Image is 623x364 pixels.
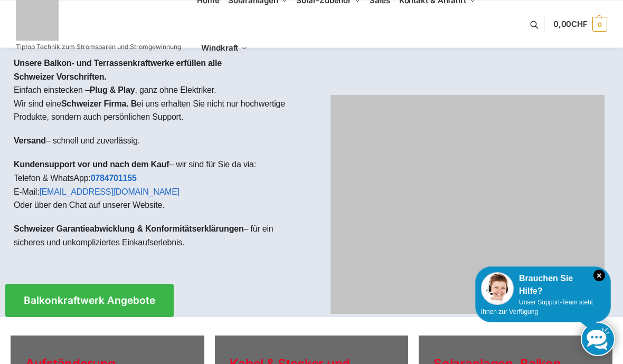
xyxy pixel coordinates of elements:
[481,272,514,305] img: Customer service
[14,224,244,233] strong: Schweizer Garantieabwicklung & Konformitätserklärungen
[90,85,135,94] strong: Plug & Play
[14,134,303,148] p: – schnell und zuverlässig.
[91,174,137,183] a: 0784701155
[481,299,593,315] span: Unser Support-Team steht Ihnen zur Verfügung
[24,295,155,305] span: Balkonkraftwerk Angebote
[14,136,46,145] strong: Versand
[331,95,605,314] img: Home 1
[14,160,169,169] strong: Kundensupport vor und nach dem Kauf
[39,187,180,196] a: [EMAIL_ADDRESS][DOMAIN_NAME]
[593,270,605,281] i: Schließen
[16,44,181,50] p: Tiptop Technik zum Stromsparen und Stromgewinnung
[553,19,588,29] span: 0,00
[197,24,252,72] a: Windkraft
[481,272,605,298] div: Brauchen Sie Hilfe?
[61,99,137,108] strong: Schweizer Firma. B
[14,222,303,249] p: – für ein sicheres und unkompliziertes Einkaufserlebnis.
[5,284,174,317] a: Balkonkraftwerk Angebote
[14,158,303,212] p: – wir sind für Sie da via: Telefon & WhatsApp: E-Mail: Oder über den Chat auf unserer Website.
[5,48,311,268] div: Einfach einstecken – , ganz ohne Elektriker.
[571,19,588,29] span: CHF
[553,8,607,40] a: 0,00CHF 0
[201,43,238,53] span: Windkraft
[14,97,303,124] p: Wir sind eine ei uns erhalten Sie nicht nur hochwertige Produkte, sondern auch persönlichen Support.
[592,17,607,32] span: 0
[14,59,222,81] strong: Unsere Balkon- und Terrassenkraftwerke erfüllen alle Schweizer Vorschriften.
